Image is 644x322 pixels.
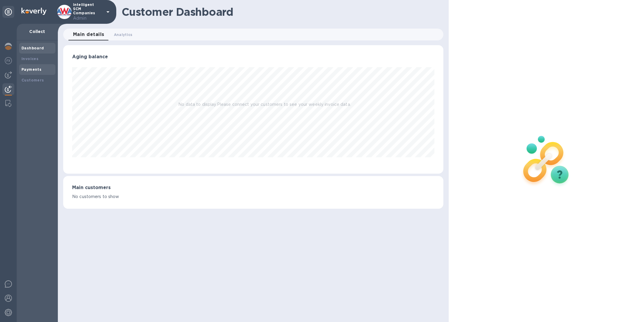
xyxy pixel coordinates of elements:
p: Intelligent SCM Companies [73,3,103,21]
b: Customers [21,78,44,82]
p: Collect [21,29,53,34]
h3: Main customers [72,185,434,191]
h1: Customer Dashboard [122,6,439,18]
b: Invoices [21,56,38,61]
img: Foreign exchange [5,57,12,64]
b: Dashboard [21,46,44,50]
h3: Aging balance [72,54,434,60]
div: Unpin categories [2,6,14,18]
span: Main details [73,30,104,39]
p: No customers to show [72,194,434,200]
b: Payments [21,67,41,72]
img: Logo [21,8,47,15]
p: Admin [73,15,103,21]
span: Analytics [114,32,133,38]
